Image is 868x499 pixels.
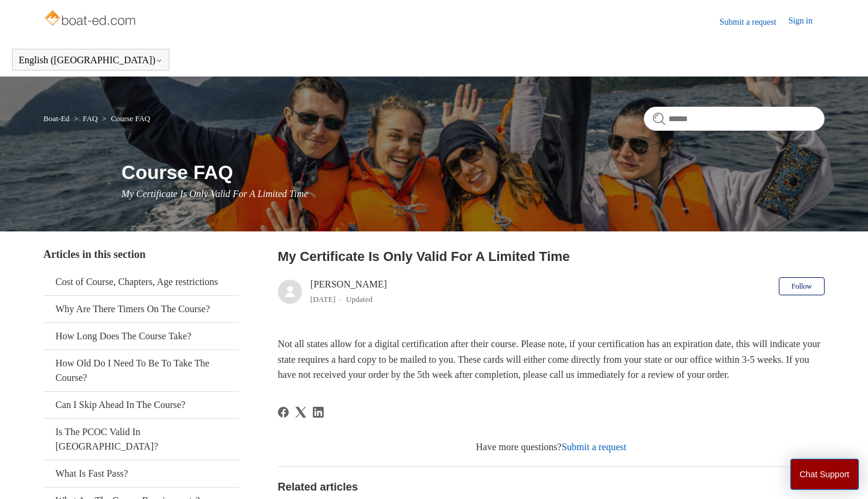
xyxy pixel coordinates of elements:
[278,246,825,266] h2: My Certificate Is Only Valid For A Limited Time
[295,407,306,418] a: X Corp
[644,107,825,131] input: Search
[19,55,163,66] button: English ([GEOGRAPHIC_DATA])
[122,189,309,199] span: My Certificate Is Only Valid For A Limited Time
[72,114,100,123] li: FAQ
[43,460,239,487] a: What Is Fast Pass?
[43,269,239,295] a: Cost of Course, Chapters, Age restrictions
[43,392,239,418] a: Can I Skip Ahead In The Course?
[278,407,289,418] a: Facebook
[313,407,324,418] svg: Share this page on LinkedIn
[43,248,145,260] span: Articles in this section
[346,295,373,304] li: Updated
[43,323,239,350] a: How Long Does The Course Take?
[310,295,336,304] time: 03/21/2024, 11:26
[43,350,239,391] a: How Old Do I Need To Be To Take The Course?
[43,296,239,322] a: Why Are There Timers On The Course?
[278,407,289,418] svg: Share this page on Facebook
[720,16,788,28] a: Submit a request
[779,277,825,295] button: Follow Article
[790,459,860,490] button: Chat Support
[278,440,825,454] div: Have more questions?
[111,114,150,123] a: Course FAQ
[43,7,139,31] img: Boat-Ed Help Center home page
[313,407,324,418] a: LinkedIn
[43,114,69,123] a: Boat-Ed
[278,479,825,495] h2: Related articles
[99,114,150,123] li: Course FAQ
[295,407,306,418] svg: Share this page on X Corp
[788,14,825,29] a: Sign in
[83,114,98,123] a: FAQ
[43,419,239,460] a: Is The PCOC Valid In [GEOGRAPHIC_DATA]?
[43,114,72,123] li: Boat-Ed
[562,442,627,452] a: Submit a request
[310,277,387,306] div: [PERSON_NAME]
[122,158,825,187] h1: Course FAQ
[278,336,825,383] p: Not all states allow for a digital certification after their course. Please note, if your certifi...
